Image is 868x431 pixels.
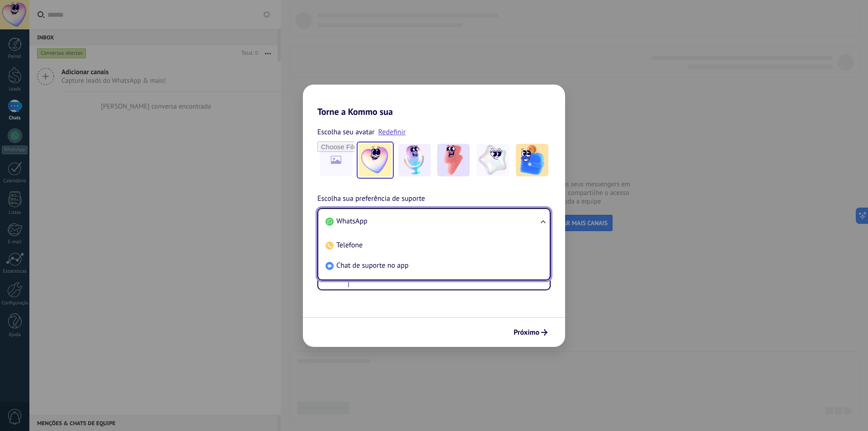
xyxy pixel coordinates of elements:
span: Próximo [514,329,539,336]
span: Escolha seu avatar [317,126,375,138]
span: Chat de suporte no app [336,261,409,270]
img: -5.jpeg [516,144,548,176]
img: -3.jpeg [437,144,470,176]
img: -1.jpeg [359,144,392,176]
img: -2.jpeg [398,144,431,176]
a: Redefinir [378,128,406,137]
h2: Torne a Kommo sua [303,85,565,117]
img: -4.jpeg [476,144,509,176]
span: WhatsApp [336,217,368,226]
span: Escolha sua preferência de suporte [317,193,425,205]
button: Próximo [509,325,552,340]
span: Telefone [336,241,363,250]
